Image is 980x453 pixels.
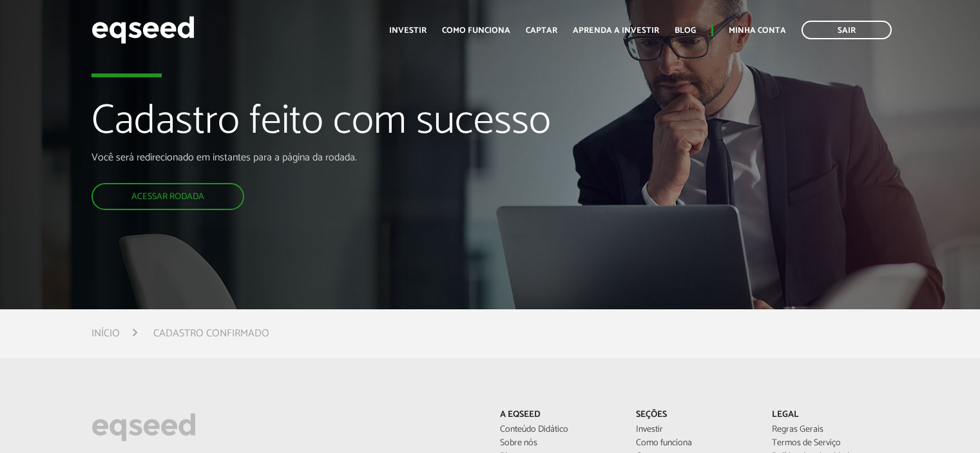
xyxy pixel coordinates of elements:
[772,425,889,434] a: Regras Gerais
[772,410,889,421] p: Legal
[91,151,562,164] p: Você será redirecionado em instantes para a página da rodada.
[500,439,617,448] a: Sobre nós
[91,13,195,47] img: EqSeed
[500,425,617,434] a: Conteúdo Didático
[636,439,753,448] a: Como funciona
[91,410,196,445] img: EqSeed Logo
[500,410,617,421] p: A EqSeed
[442,26,510,35] a: Como funciona
[675,26,696,35] a: Blog
[526,26,557,35] a: Captar
[573,26,659,35] a: Aprenda a investir
[91,329,120,339] a: Início
[389,26,427,35] a: Investir
[729,26,786,35] a: Minha conta
[636,410,753,421] p: Seções
[772,439,889,448] a: Termos de Serviço
[636,425,753,434] a: Investir
[91,183,244,210] a: Acessar rodada
[802,21,892,39] a: Sair
[153,325,269,342] li: Cadastro confirmado
[91,99,562,151] h1: Cadastro feito com sucesso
